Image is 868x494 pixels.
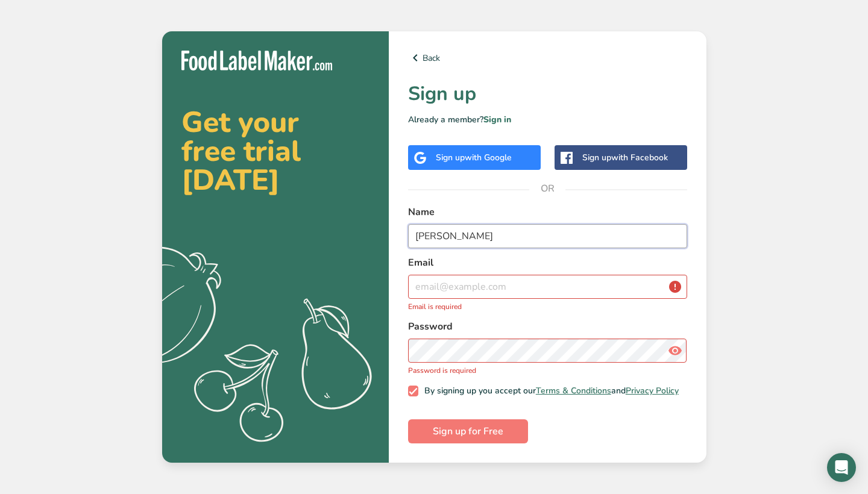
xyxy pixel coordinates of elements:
[408,255,687,270] label: Email
[536,385,611,396] a: Terms & Conditions
[465,152,512,163] span: with Google
[408,51,687,65] a: Back
[611,152,668,163] span: with Facebook
[181,51,332,70] img: Food Label Maker
[582,151,668,164] div: Sign up
[408,80,687,108] h1: Sign up
[408,419,528,443] button: Sign up for Free
[408,365,687,376] p: Password is required
[408,224,687,248] input: John Doe
[181,108,370,195] h2: Get your free trial [DATE]
[418,386,679,396] span: By signing up you accept our and
[408,205,687,219] label: Name
[529,170,565,207] span: OR
[827,453,856,482] div: Open Intercom Messenger
[433,424,503,439] span: Sign up for Free
[408,301,687,312] p: Email is required
[408,275,687,299] input: email@example.com
[436,151,512,164] div: Sign up
[408,113,687,126] p: Already a member?
[626,385,679,396] a: Privacy Policy
[483,114,511,125] a: Sign in
[408,319,687,334] label: Password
